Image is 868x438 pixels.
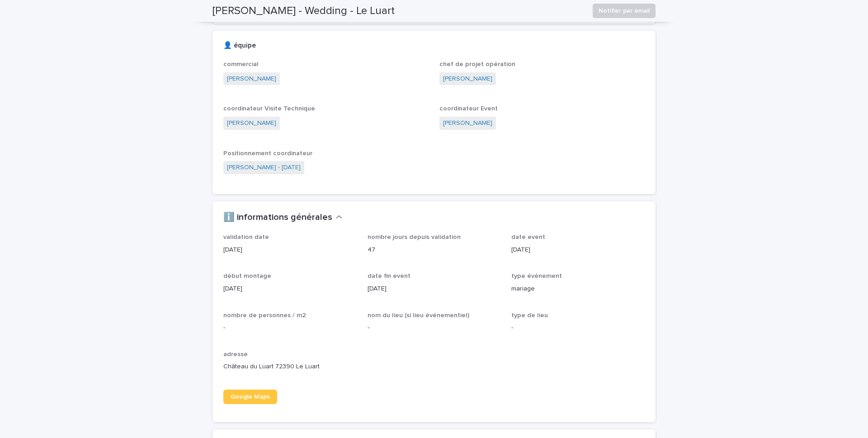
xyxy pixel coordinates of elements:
[368,273,410,279] span: date fin event
[511,273,562,279] span: type événement
[511,312,548,319] span: type de lieu
[439,105,498,112] span: coordinateur Event
[223,212,332,223] h2: ℹ️ informations générales
[223,284,357,294] p: [DATE]
[223,362,357,371] p: Château du Luart 72390 Le Luart
[368,234,461,240] span: nombre jours depuis validation
[439,61,515,67] span: chef de projet opération
[223,273,271,279] span: début montage
[227,74,276,84] a: [PERSON_NAME]
[223,212,342,223] button: ℹ️ informations générales
[227,163,301,172] a: [PERSON_NAME] - [DATE]
[223,390,277,404] a: Google Maps
[223,105,315,112] span: coordinateur Visite Technique
[511,245,645,255] p: [DATE]
[593,4,656,18] button: Notifier par email
[511,234,545,240] span: date event
[223,351,248,357] span: adresse
[231,394,270,400] span: Google Maps
[368,245,501,255] p: 47
[223,42,256,50] h2: 👤 équipe
[223,323,357,333] p: -
[223,234,269,240] span: validation date
[511,284,645,294] p: mariage
[599,6,650,15] span: Notifier par email
[443,119,492,128] a: [PERSON_NAME]
[227,119,276,128] a: [PERSON_NAME]
[212,5,395,18] h2: [PERSON_NAME] - Wedding - Le Luart
[511,323,645,333] p: -
[368,312,469,319] span: nom du lieu (si lieu événementiel)
[223,245,357,255] p: [DATE]
[223,312,306,319] span: nombre de personnes / m2
[443,74,492,84] a: [PERSON_NAME]
[368,284,501,294] p: [DATE]
[223,150,312,157] span: Positionnement coordinateur
[368,323,501,333] p: -
[223,61,259,67] span: commercial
